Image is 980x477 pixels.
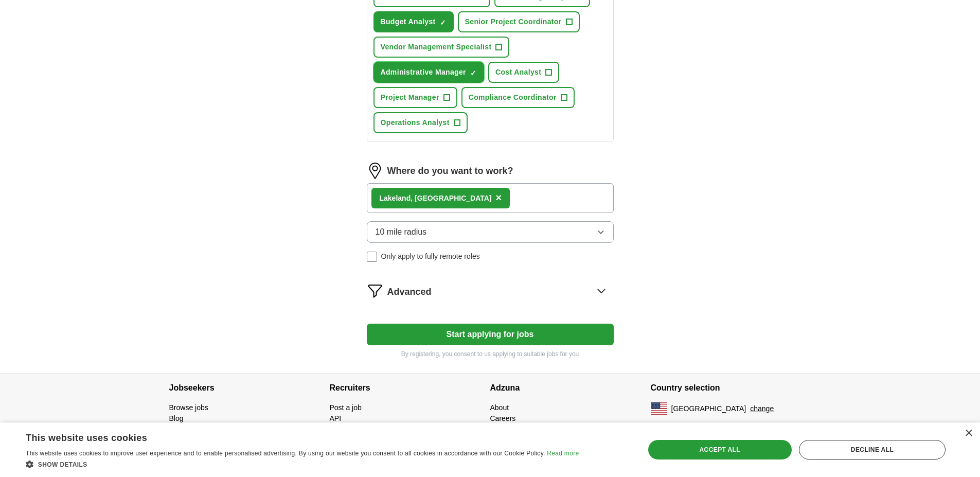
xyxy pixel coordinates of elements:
label: Where do you want to work? [387,164,513,178]
span: ✓ [440,19,446,27]
button: Start applying for jobs [367,324,614,345]
img: location.png [367,163,383,179]
div: Decline all [799,440,946,460]
a: API [330,414,342,422]
span: Advanced [387,285,432,299]
span: Project Manager [381,92,439,103]
div: Close [965,430,972,437]
span: Only apply to fully remote roles [381,251,480,262]
span: Vendor Management Specialist [381,42,492,52]
strong: Lakel [380,194,398,202]
span: Compliance Coordinator [469,92,557,103]
span: Show details [38,461,87,468]
span: × [496,192,502,203]
button: Project Manager [373,87,457,108]
button: Senior Project Coordinator [458,11,580,32]
button: Cost Analyst [488,62,559,83]
h4: Country selection [651,374,811,402]
div: and, [GEOGRAPHIC_DATA] [380,193,492,204]
button: Compliance Coordinator [461,87,575,108]
button: Vendor Management Specialist [373,37,510,58]
p: By registering, you consent to us applying to suitable jobs for you [367,349,614,359]
a: Read more, opens a new window [547,450,579,457]
span: 10 mile radius [376,226,427,238]
span: This website uses cookies to improve user experience and to enable personalised advertising. By u... [26,450,545,457]
input: Only apply to fully remote roles [367,252,377,262]
a: Blog [169,414,184,422]
span: ✓ [470,69,476,77]
span: Operations Analyst [381,117,450,128]
span: Senior Project Coordinator [465,16,562,27]
div: Show details [26,459,579,469]
div: Accept all [648,440,792,460]
img: US flag [651,402,667,415]
span: Budget Analyst [381,16,436,27]
button: Operations Analyst [373,112,468,133]
div: This website uses cookies [26,429,553,444]
span: Administrative Manager [381,67,466,78]
span: [GEOGRAPHIC_DATA] [671,403,746,414]
a: Careers [490,414,516,422]
button: Budget Analyst✓ [373,11,454,32]
a: Post a job [330,403,362,412]
a: About [490,403,509,412]
button: 10 mile radius [367,221,614,243]
span: Cost Analyst [495,67,541,78]
a: Browse jobs [169,403,208,412]
button: change [750,403,774,414]
img: filter [367,282,383,299]
button: Administrative Manager✓ [373,62,484,83]
button: × [496,190,502,206]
